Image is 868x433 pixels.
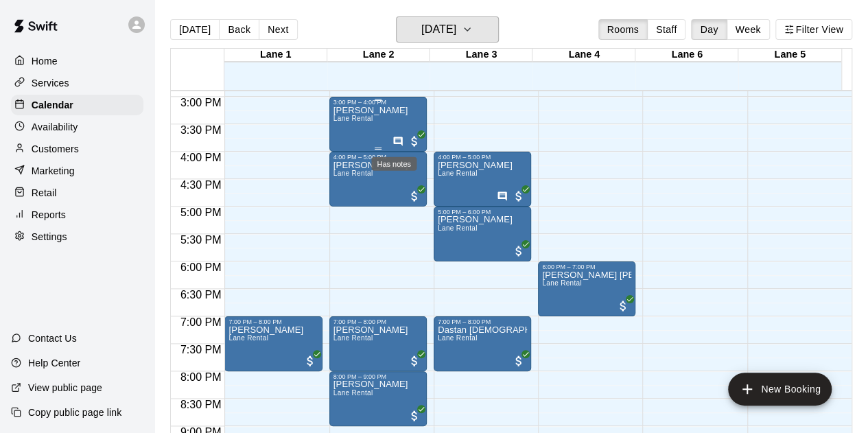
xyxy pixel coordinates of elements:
[333,318,423,325] div: 7:00 PM – 8:00 PM
[28,381,102,395] p: View public page
[512,354,526,368] span: All customers have paid
[177,207,225,218] span: 5:00 PM
[371,157,417,171] div: Has notes
[224,49,327,62] div: Lane 1
[11,117,143,137] a: Availability
[329,97,427,152] div: 3:00 PM – 4:00 PM: Rajan Jasuja
[430,49,532,62] div: Lane 3
[11,95,143,115] a: Calendar
[333,389,373,397] span: Lane Rental
[408,354,421,368] span: All customers have paid
[532,49,635,62] div: Lane 4
[228,334,268,342] span: Lane Rental
[11,51,143,71] a: Home
[497,191,508,202] svg: Has notes
[177,289,225,301] span: 6:30 PM
[438,318,527,325] div: 7:00 PM – 8:00 PM
[28,406,121,419] p: Copy public page link
[177,179,225,191] span: 4:30 PM
[538,261,635,316] div: 6:00 PM – 7:00 PM: Lane Rental
[512,244,526,258] span: All customers have paid
[434,316,531,371] div: 7:00 PM – 8:00 PM: Dastan Islam
[224,316,322,371] div: 7:00 PM – 8:00 PM: Sudiksha Pothuguntla
[228,318,318,325] div: 7:00 PM – 8:00 PM
[303,354,317,368] span: All customers have paid
[11,161,143,181] a: Marketing
[177,371,225,383] span: 8:00 PM
[259,19,297,40] button: Next
[616,299,630,313] span: All customers have paid
[775,19,852,40] button: Filter View
[727,19,770,40] button: Week
[333,99,423,106] div: 3:00 PM – 4:00 PM
[333,169,373,177] span: Lane Rental
[11,183,143,203] a: Retail
[11,226,143,247] a: Settings
[438,154,527,161] div: 4:00 PM – 5:00 PM
[329,316,427,371] div: 7:00 PM – 8:00 PM: Arjun Aileeni
[738,49,841,62] div: Lane 5
[542,264,631,270] div: 6:00 PM – 7:00 PM
[177,344,225,355] span: 7:30 PM
[421,20,456,39] h6: [DATE]
[333,115,373,122] span: Lane Rental
[408,409,421,423] span: All customers have paid
[438,224,478,232] span: Lane Rental
[438,209,527,215] div: 5:00 PM – 6:00 PM
[396,16,499,43] button: [DATE]
[635,49,738,62] div: Lane 6
[408,134,421,148] span: All customers have paid
[32,164,75,178] p: Marketing
[542,279,582,287] span: Lane Rental
[32,230,67,244] p: Settings
[438,334,478,342] span: Lane Rental
[728,373,832,406] button: add
[333,154,423,161] div: 4:00 PM – 5:00 PM
[28,356,80,370] p: Help Center
[434,152,531,207] div: 4:00 PM – 5:00 PM: Rajan Jasuja
[11,204,143,225] a: Reports
[392,136,403,147] svg: Has notes
[177,316,225,328] span: 7:00 PM
[219,19,259,40] button: Back
[329,152,427,207] div: 4:00 PM – 5:00 PM: Rajan Jasuja
[170,19,220,40] button: [DATE]
[28,331,77,345] p: Contact Us
[329,371,427,426] div: 8:00 PM – 9:00 PM: Arjun Aileeni
[333,373,423,380] div: 8:00 PM – 9:00 PM
[11,73,143,93] a: Services
[32,120,78,134] p: Availability
[177,261,225,273] span: 6:00 PM
[177,97,225,108] span: 3:00 PM
[598,19,648,40] button: Rooms
[327,49,430,62] div: Lane 2
[32,186,57,200] p: Retail
[647,19,686,40] button: Staff
[177,124,225,136] span: 3:30 PM
[691,19,727,40] button: Day
[32,76,69,90] p: Services
[512,189,526,203] span: All customers have paid
[177,152,225,163] span: 4:00 PM
[408,189,421,203] span: All customers have paid
[11,139,143,159] a: Customers
[32,54,58,68] p: Home
[32,142,79,156] p: Customers
[32,208,66,222] p: Reports
[177,399,225,410] span: 8:30 PM
[333,334,373,342] span: Lane Rental
[32,98,73,112] p: Calendar
[438,169,478,177] span: Lane Rental
[177,234,225,246] span: 5:30 PM
[434,207,531,261] div: 5:00 PM – 6:00 PM: Rajan Jasuja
